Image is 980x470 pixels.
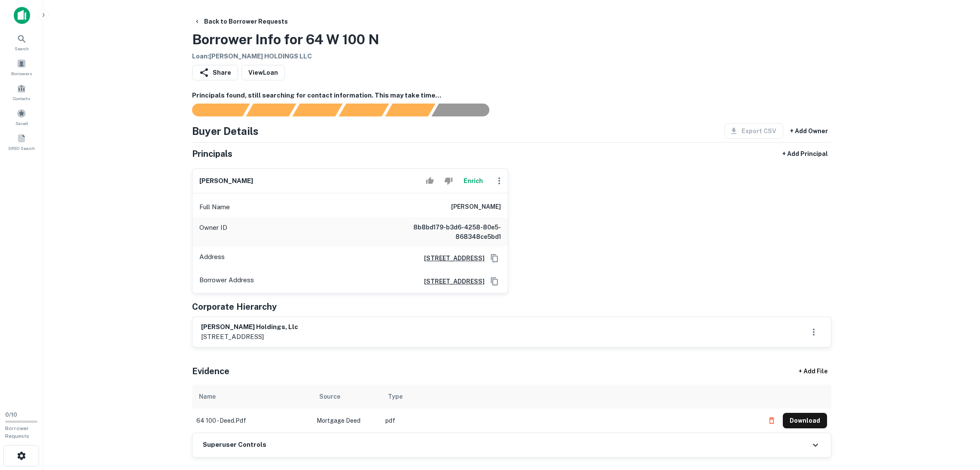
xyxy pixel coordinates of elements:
button: Copy Address [488,275,501,288]
div: AI fulfillment process complete. [432,104,500,116]
span: Saved [15,120,28,127]
div: scrollable content [192,385,831,433]
button: Back to Borrower Requests [190,14,291,29]
button: Share [192,65,238,80]
h6: 8b8bd179-b3d6-4258-80e5-868348ce5bd1 [398,223,501,241]
h5: Evidence [192,365,229,378]
h4: Buyer Details [192,123,259,139]
span: Borrower Requests [5,425,29,439]
h5: Principals [192,147,232,160]
h6: Superuser Controls [203,440,266,450]
div: + Add File [783,364,843,379]
h5: Corporate Hierarchy [192,300,277,313]
th: Type [381,385,760,409]
div: Documents found, AI parsing details... [292,104,342,116]
p: Full Name [199,202,230,212]
td: Mortgage Deed [312,409,381,433]
p: [STREET_ADDRESS] [201,332,298,342]
button: Accept [422,172,437,189]
h6: [PERSON_NAME] holdings, llc [201,322,298,332]
h6: Principals found, still searching for contact information. This may take time... [192,91,831,101]
h6: Loan : [PERSON_NAME] HOLDINGS LLC [192,52,379,61]
button: Reject [441,172,456,189]
button: Download [783,413,827,428]
td: pdf [381,409,760,433]
h6: [PERSON_NAME] [451,202,501,212]
button: Delete file [764,414,779,427]
td: 64 100 - deed.pdf [192,409,312,433]
h6: [PERSON_NAME] [199,176,253,186]
a: [STREET_ADDRESS] [417,253,485,263]
div: Sending borrower request to AI... [182,104,246,116]
button: Copy Address [488,252,501,265]
img: capitalize-icon.png [14,7,30,24]
th: Name [192,385,312,409]
div: Source [319,391,340,402]
button: Enrich [460,172,487,189]
a: Search [3,31,40,54]
a: Borrowers [3,55,40,79]
span: Contacts [13,95,30,102]
div: Principals found, still searching for contact information. This may take time... [385,104,435,116]
span: SREO Search [8,145,35,152]
a: Saved [3,105,40,128]
p: Address [199,252,225,265]
p: Owner ID [199,223,227,241]
p: Borrower Address [199,275,254,288]
a: [STREET_ADDRESS] [417,277,485,286]
a: SREO Search [3,130,40,153]
button: + Add Owner [787,123,831,139]
div: Your request is received and processing... [246,104,296,116]
div: Principals found, AI now looking for contact information... [339,104,389,116]
span: Borrowers [11,70,32,77]
div: Type [388,391,403,402]
span: Search [15,45,29,52]
a: ViewLoan [241,65,285,80]
button: + Add Principal [779,146,831,162]
th: Source [312,385,381,409]
h3: Borrower Info for 64 W 100 N [192,29,379,50]
span: 0 / 10 [5,412,17,418]
a: Contacts [3,80,40,104]
div: Name [199,391,216,402]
